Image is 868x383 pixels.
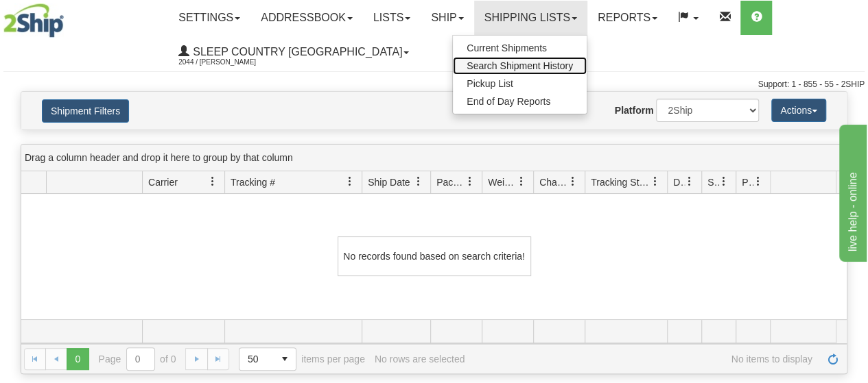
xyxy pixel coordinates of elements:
[707,175,719,189] span: Shipment Issues
[539,175,568,189] span: Charge
[67,348,89,370] span: Page 0
[178,55,281,69] span: 2044 / [PERSON_NAME]
[510,170,533,193] a: Weight filter column settings
[453,39,587,57] a: Current Shipments
[474,354,812,365] span: No items to display
[474,1,587,35] a: Shipping lists
[836,121,867,261] iframe: chat widget
[771,99,826,122] button: Actions
[453,92,587,110] a: End of Day Reports
[421,1,473,35] a: Ship
[363,1,421,35] a: Lists
[488,175,517,189] span: Weight
[644,170,667,193] a: Tracking Status filter column settings
[148,175,178,189] span: Carrier
[375,354,465,365] div: No rows are selected
[742,175,753,189] span: Pickup Status
[168,1,250,35] a: Settings
[189,46,402,58] span: Sleep Country [GEOGRAPHIC_DATA]
[368,175,410,189] span: Ship Date
[673,175,685,189] span: Delivery Status
[453,57,587,75] a: Search Shipment History
[747,170,770,193] a: Pickup Status filter column settings
[248,352,266,366] span: 50
[338,170,362,193] a: Tracking # filter column settings
[591,175,650,189] span: Tracking Status
[678,170,701,193] a: Delivery Status filter column settings
[467,96,550,107] span: End of Day Reports
[822,348,844,370] a: Refresh
[201,170,224,193] a: Carrier filter column settings
[561,170,585,193] a: Charge filter column settings
[239,347,296,371] span: Page sizes drop down
[407,170,430,193] a: Ship Date filter column settings
[338,236,531,276] div: No records found based on search criteria!
[467,78,513,89] span: Pickup List
[467,60,573,71] span: Search Shipment History
[467,42,547,53] span: Current Shipments
[458,170,482,193] a: Packages filter column settings
[168,35,419,69] a: Sleep Country [GEOGRAPHIC_DATA] 2044 / [PERSON_NAME]
[239,347,365,371] span: items per page
[712,170,736,193] a: Shipment Issues filter column settings
[99,347,176,371] span: Page of 0
[3,79,865,90] div: Support: 1 - 855 - 55 - 2SHIP
[10,8,127,25] div: live help - online
[42,99,129,123] button: Shipment Filters
[615,103,654,117] label: Platform
[21,145,847,171] div: grid grouping header
[231,175,275,189] span: Tracking #
[250,1,363,35] a: Addressbook
[274,348,296,370] span: select
[587,1,668,35] a: Reports
[453,75,587,92] a: Pickup List
[3,3,64,38] img: logo2044.jpg
[436,175,465,189] span: Packages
